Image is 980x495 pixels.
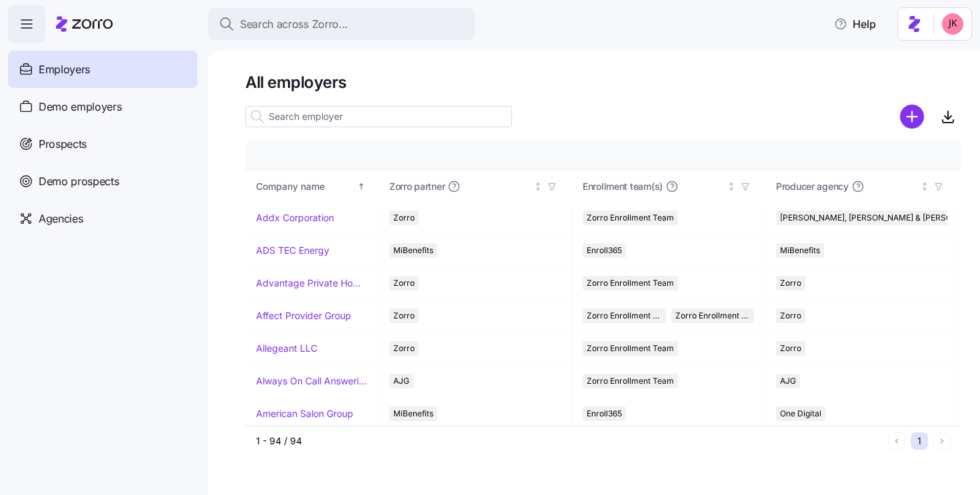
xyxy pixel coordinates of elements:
span: Zorro [393,341,415,356]
span: Zorro [780,308,801,323]
span: Zorro partner [389,180,445,193]
a: Always On Call Answering Service [256,374,367,388]
span: Zorro [393,276,415,290]
div: Not sorted [727,182,736,191]
a: Demo prospects [8,163,197,200]
div: Not sorted [920,182,929,191]
input: Search employer [245,106,512,127]
span: MiBenefits [393,243,433,258]
span: AJG [393,374,409,388]
span: Producer agency [776,180,849,193]
span: Zorro Enrollment Experts [675,308,751,323]
span: Zorro Enrollment Team [587,211,674,225]
span: Employers [39,61,90,78]
span: Zorro Enrollment Team [587,308,662,323]
a: Affect Provider Group [256,309,351,322]
span: Zorro Enrollment Team [587,374,674,388]
a: American Salon Group [256,407,353,420]
span: MiBenefits [780,243,820,258]
a: Advantage Private Home Care [256,276,367,290]
span: Demo prospects [39,173,119,190]
span: Zorro Enrollment Team [587,341,674,356]
span: Zorro [780,276,801,290]
button: Next page [933,432,951,450]
button: 1 [911,432,928,450]
img: 19f1c8dceb8a17c03adbc41d53a5807f [942,13,963,35]
span: Enroll365 [587,243,622,258]
div: Not sorted [533,182,543,191]
span: Search across Zorro... [240,16,348,33]
a: Allegeant LLC [256,342,317,355]
span: Zorro [393,211,415,225]
button: Previous page [888,432,905,450]
span: Zorro [393,308,415,323]
span: Enrollment team(s) [583,180,663,193]
th: Enrollment team(s)Not sorted [572,171,765,202]
span: Agencies [39,211,83,227]
svg: add icon [900,105,924,129]
span: AJG [780,374,796,388]
span: Prospects [39,136,87,153]
span: Help [834,16,876,32]
a: Demo employers [8,88,197,125]
div: 1 - 94 / 94 [256,434,883,448]
span: Zorro Enrollment Team [587,276,674,290]
button: Help [823,11,887,37]
span: One Digital [780,406,821,421]
th: Zorro partnerNot sorted [379,171,572,202]
a: Agencies [8,200,197,237]
span: MiBenefits [393,406,433,421]
a: Employers [8,51,197,88]
a: Prospects [8,125,197,163]
th: Company nameSorted ascending [245,171,379,202]
div: Sorted ascending [357,182,366,191]
div: Company name [256,179,355,194]
a: ADS TEC Energy [256,244,329,257]
span: Demo employers [39,99,122,115]
a: Addx Corporation [256,211,334,225]
button: Search across Zorro... [208,8,475,40]
span: Zorro [780,341,801,356]
th: Producer agencyNot sorted [765,171,959,202]
h1: All employers [245,72,961,93]
span: Enroll365 [587,406,622,421]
